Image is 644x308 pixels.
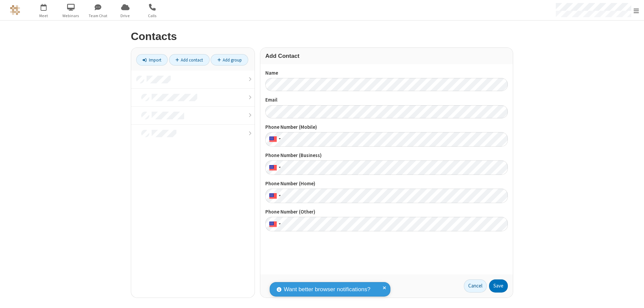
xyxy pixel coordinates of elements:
label: Phone Number (Mobile) [265,123,508,131]
span: Meet [31,13,56,19]
button: Save [489,279,508,293]
h3: Add Contact [265,53,508,59]
label: Email [265,96,508,104]
span: Drive [113,13,138,19]
img: QA Selenium DO NOT DELETE OR CHANGE [10,5,20,15]
div: United States: + 1 [265,160,283,175]
a: Cancel [464,279,487,293]
h2: Contacts [131,31,513,42]
a: Add contact [169,54,210,66]
span: Team Chat [86,13,111,19]
iframe: Chat [627,291,639,303]
label: Phone Number (Business) [265,152,508,159]
a: Import [136,54,168,66]
label: Phone Number (Other) [265,208,508,216]
span: Calls [140,13,165,19]
a: Add group [211,54,248,66]
div: United States: + 1 [265,132,283,147]
div: United States: + 1 [265,189,283,203]
label: Name [265,69,508,77]
span: Want better browser notifications? [284,285,370,294]
div: United States: + 1 [265,217,283,231]
span: Webinars [58,13,84,19]
label: Phone Number (Home) [265,180,508,188]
